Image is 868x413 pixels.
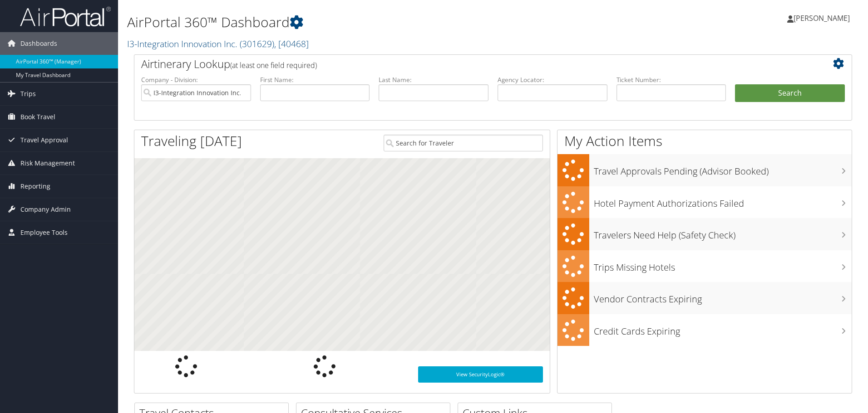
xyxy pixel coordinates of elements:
[20,198,71,221] span: Company Admin
[240,38,274,50] span: ( 301629 )
[557,250,852,282] a: Trips Missing Hotels
[141,75,251,84] label: Company - Division:
[141,131,242,151] h1: Traveling [DATE]
[127,38,309,50] a: I3-Integration Innovation Inc.
[594,224,852,242] h3: Travelers Need Help (Safety Check)
[557,131,852,151] h1: My Action Items
[735,84,845,102] button: Search
[127,13,615,32] h1: AirPortal 360™ Dashboard
[20,6,111,27] img: airportal-logo.png
[418,366,543,383] a: View SecurityLogic®
[557,314,852,346] a: Credit Cards Expiring
[274,38,309,50] span: , [ 40468 ]
[594,193,852,210] h3: Hotel Payment Authorizations Failed
[230,60,317,70] span: (at least one field required)
[20,83,36,105] span: Trips
[20,152,75,175] span: Risk Management
[557,218,852,250] a: Travelers Need Help (Safety Check)
[557,186,852,219] a: Hotel Payment Authorizations Failed
[557,282,852,314] a: Vendor Contracts Expiring
[498,75,607,84] label: Agency Locator:
[20,175,50,198] span: Reporting
[20,129,68,151] span: Travel Approval
[20,32,57,55] span: Dashboards
[594,160,852,178] h3: Travel Approvals Pending (Advisor Booked)
[20,221,68,244] span: Employee Tools
[794,13,850,23] span: [PERSON_NAME]
[594,257,852,274] h3: Trips Missing Hotels
[20,106,55,128] span: Book Travel
[557,154,852,186] a: Travel Approvals Pending (Advisor Booked)
[379,75,488,84] label: Last Name:
[384,135,543,151] input: Search for Traveler
[260,75,370,84] label: First Name:
[141,56,785,72] h2: Airtinerary Lookup
[616,75,726,84] label: Ticket Number:
[787,5,859,32] a: [PERSON_NAME]
[594,321,852,338] h3: Credit Cards Expiring
[594,288,852,306] h3: Vendor Contracts Expiring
